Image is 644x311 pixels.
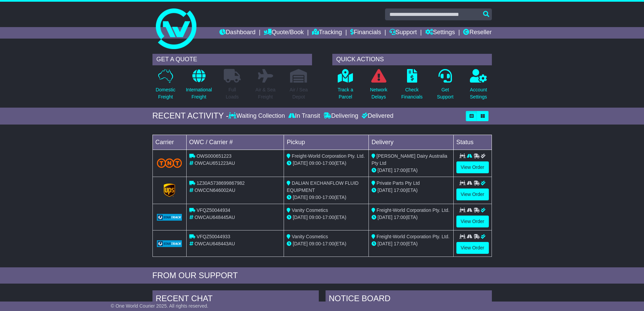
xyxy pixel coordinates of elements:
span: © One World Courier 2025. All rights reserved. [111,303,209,309]
span: 17:00 [394,215,406,220]
span: 17:00 [394,168,406,173]
img: GetCarrierServiceLogo [157,240,182,247]
a: NetworkDelays [369,69,387,104]
a: Track aParcel [337,69,354,104]
div: Delivering [322,112,360,120]
span: [DATE] [293,241,308,246]
a: Quote/Book [264,27,304,39]
span: [DATE] [378,241,392,246]
span: [DATE] [378,168,392,173]
a: CheckFinancials [401,69,423,104]
span: Freight-World Corporation Pty. Ltd. [377,234,450,239]
img: GetCarrierServiceLogo [164,183,175,197]
span: 09:00 [309,160,321,166]
a: Reseller [463,27,492,39]
a: Financials [350,27,381,39]
span: 17:00 [323,215,334,220]
a: GetSupport [436,69,454,104]
div: Delivered [360,112,393,120]
div: RECENT ACTIVITY - [152,111,229,121]
span: [DATE] [293,160,308,166]
a: View Order [456,216,489,227]
p: Account Settings [470,86,487,101]
div: FROM OUR SUPPORT [152,271,492,281]
p: International Freight [186,86,212,101]
a: InternationalFreight [186,69,212,104]
p: Air / Sea Depot [290,86,308,101]
div: (ETA) [372,167,451,174]
span: 09:00 [309,195,321,200]
td: Delivery [368,135,453,150]
span: 1Z30A5738699867982 [196,180,244,186]
span: 09:00 [309,215,321,220]
td: OWC / Carrier # [186,135,284,150]
a: Dashboard [219,27,256,39]
span: OWCAU651223AU [194,160,235,166]
span: Freight-World Corporation Pty. Ltd. [292,153,365,159]
span: 17:00 [394,187,406,193]
span: [PERSON_NAME] Dairy Australia Pty Ltd [372,153,447,166]
span: 17:00 [323,241,334,246]
a: Tracking [312,27,342,39]
div: Waiting Collection [229,112,286,120]
div: In Transit [287,112,322,120]
a: View Order [456,242,489,254]
div: (ETA) [372,240,451,247]
a: DomesticFreight [155,69,175,104]
div: NOTICE BOARD [326,290,492,309]
a: AccountSettings [470,69,487,104]
span: Vanity Cosmetics [292,234,328,239]
span: Vanity Cosmetics [292,207,328,213]
div: - (ETA) [287,240,366,247]
img: GetCarrierServiceLogo [157,214,182,221]
span: 17:00 [323,195,334,200]
span: [DATE] [293,215,308,220]
a: View Order [456,161,489,173]
span: DALIAN EXCHANFLOW FLUID EQUIPMENT [287,180,358,193]
span: [DATE] [378,215,392,220]
span: 09:00 [309,241,321,246]
div: (ETA) [372,214,451,221]
span: Freight-World Corporation Pty. Ltd. [377,207,450,213]
td: Pickup [284,135,369,150]
p: Domestic Freight [156,86,175,101]
span: 17:00 [323,160,334,166]
span: OWCAU648445AU [194,215,235,220]
div: - (ETA) [287,194,366,201]
div: - (ETA) [287,160,366,167]
a: Settings [425,27,455,39]
div: QUICK ACTIONS [332,54,492,65]
span: OWCAU648443AU [194,241,235,246]
a: View Order [456,188,489,200]
span: Private Parts Pty Ltd [377,180,420,186]
p: Check Financials [401,86,423,101]
div: RECENT CHAT [152,290,319,309]
p: Air & Sea Freight [256,86,276,101]
td: Status [453,135,492,150]
span: 17:00 [394,241,406,246]
p: Network Delays [370,86,387,101]
span: [DATE] [378,187,392,193]
span: OWCCN646002AU [194,187,235,193]
img: TNT_Domestic.png [157,158,182,168]
a: Support [389,27,417,39]
div: GET A QUOTE [152,54,312,65]
span: VFQZ50044934 [196,207,230,213]
p: Get Support [437,86,453,101]
p: Full Loads [224,86,241,101]
span: VFQZ50044933 [196,234,230,239]
div: (ETA) [372,187,451,194]
p: Track a Parcel [338,86,353,101]
td: Carrier [152,135,186,150]
div: - (ETA) [287,214,366,221]
span: OWS000651223 [196,153,232,159]
span: [DATE] [293,195,308,200]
